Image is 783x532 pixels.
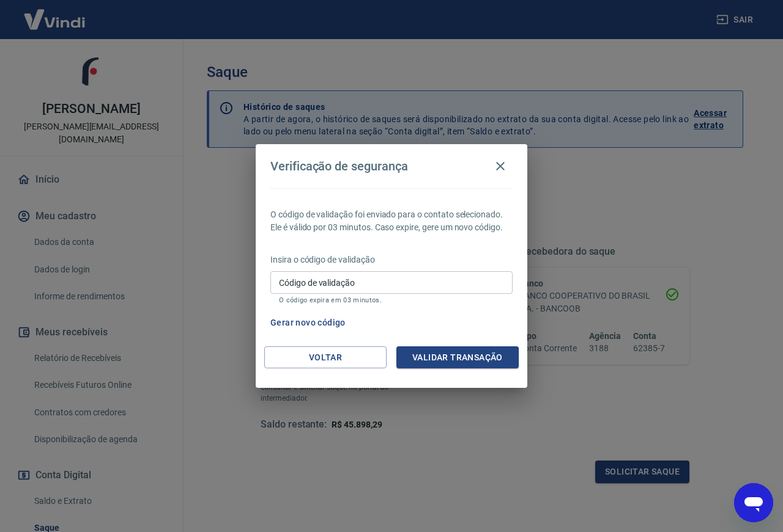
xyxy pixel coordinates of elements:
[396,346,519,369] button: Validar transação
[270,253,513,266] p: Insira o código de validação
[270,159,408,173] h4: Verificação de segurança
[279,296,504,304] p: O código expira em 03 minutos.
[734,483,773,522] iframe: Botão para abrir a janela de mensagens
[270,208,513,234] p: O código de validação foi enviado para o contato selecionado. Ele é válido por 03 minutos. Caso e...
[265,312,351,334] button: Gerar novo código
[264,346,387,369] button: Voltar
